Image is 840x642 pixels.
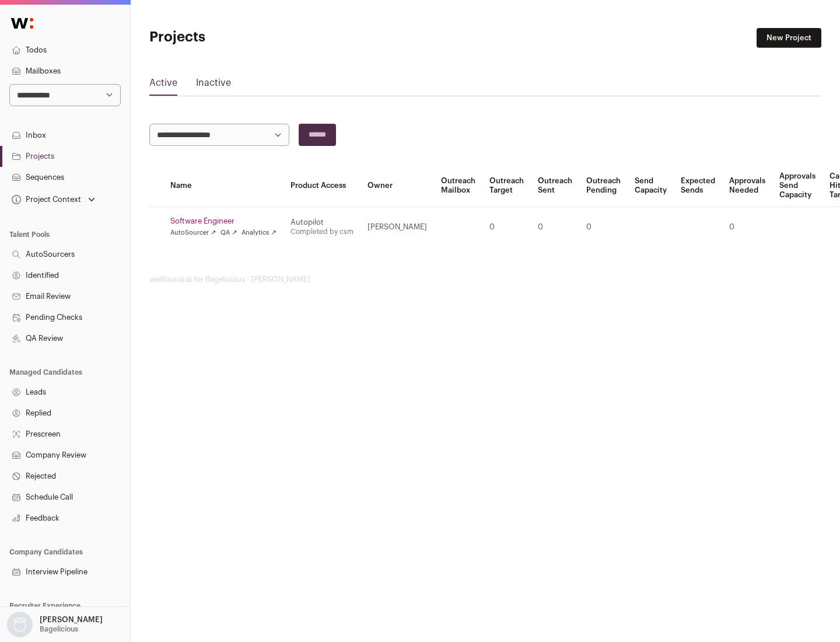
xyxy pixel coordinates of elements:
[9,191,97,208] button: Open dropdown
[434,165,482,207] th: Outreach Mailbox
[674,165,722,207] th: Expected Sends
[772,165,822,207] th: Approvals Send Capacity
[170,217,276,226] a: Software Engineer
[163,165,283,207] th: Name
[482,207,531,247] td: 0
[757,28,821,48] a: New Project
[5,12,40,35] img: Wellfound
[196,76,231,95] a: Inactive
[40,615,103,624] p: [PERSON_NAME]
[220,228,237,238] a: QA ↗
[149,28,373,47] h1: Projects
[360,165,434,207] th: Owner
[7,612,33,637] img: nopic.png
[360,207,434,247] td: [PERSON_NAME]
[628,165,674,207] th: Send Capacity
[531,207,579,247] td: 0
[242,228,276,238] a: Analytics ↗
[722,165,772,207] th: Approvals Needed
[531,165,579,207] th: Outreach Sent
[5,612,105,637] button: Open dropdown
[722,207,772,247] td: 0
[40,624,78,634] p: Bagelicious
[170,228,216,238] a: AutoSourcer ↗
[290,228,353,235] a: Completed by csm
[283,165,360,207] th: Product Access
[149,275,821,284] footer: wellfound:ai for Bagelicious - [PERSON_NAME]
[9,195,81,204] div: Project Context
[149,76,177,95] a: Active
[290,218,353,227] div: Autopilot
[482,165,531,207] th: Outreach Target
[579,165,628,207] th: Outreach Pending
[579,207,628,247] td: 0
